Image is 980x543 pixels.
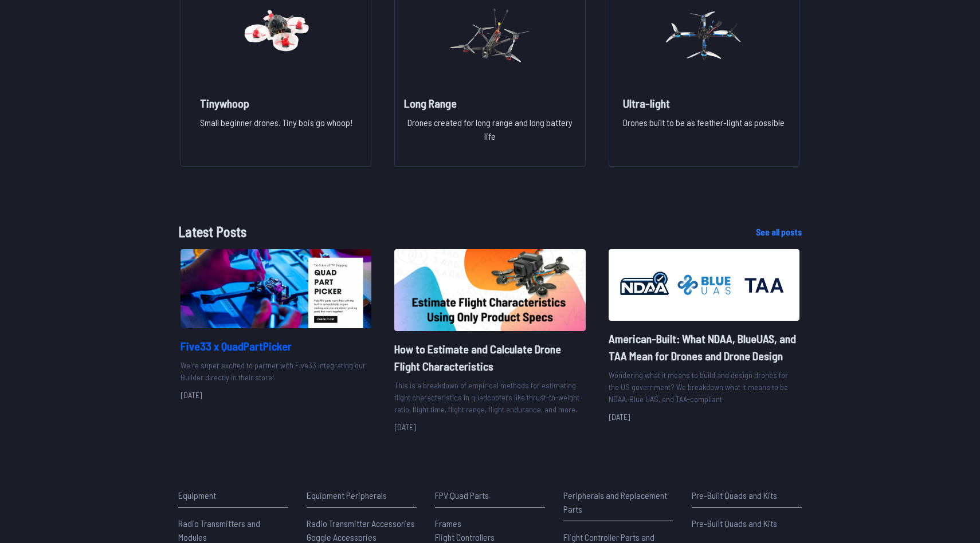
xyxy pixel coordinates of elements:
[200,95,352,111] h2: Tinywhoop
[181,337,371,355] h2: Five33 x QuadPartPicker
[563,489,673,516] p: Peripherals and Replacement Parts
[435,532,495,542] span: Flight Controllers
[181,359,371,383] p: We're super excited to partner with Five33 integrating our Builder directly in their store!
[692,489,802,502] p: Pre-Built Quads and Kits
[756,225,802,239] a: See all posts
[178,489,288,502] p: Equipment
[394,422,416,432] span: [DATE]
[609,369,799,405] p: Wondering what it means to build and design drones for the US government? We breakdown what it me...
[609,330,799,364] h2: American-Built: What NDAA, BlueUAS, and TAA Mean for Drones and Drone Design
[307,518,415,529] span: Radio Transmitter Accessories
[181,249,371,401] a: image of postFive33 x QuadPartPickerWe're super excited to partner with Five33 integrating our Bu...
[404,116,575,152] p: Drones created for long range and long battery life
[623,95,785,111] h2: Ultra-light
[178,222,738,242] h1: Latest Posts
[394,249,585,434] a: image of postHow to Estimate and Calculate Drone Flight CharacteristicsThis is a breakdown of emp...
[181,249,371,328] img: image of post
[394,249,585,331] img: image of post
[692,517,802,530] a: Pre-Built Quads and Kits
[200,116,352,152] p: Small beginner drones. Tiny bois go whoop!
[178,518,260,542] span: Radio Transmitters and Modules
[435,518,461,529] span: Frames
[307,489,417,502] p: Equipment Peripherals
[404,95,575,111] h2: Long Range
[609,249,799,423] a: image of postAmerican-Built: What NDAA, BlueUAS, and TAA Mean for Drones and Drone DesignWonderin...
[307,532,377,542] span: Goggle Accessories
[307,517,417,530] a: Radio Transmitter Accessories
[623,116,785,152] p: Drones built to be as feather-light as possible
[435,517,545,530] a: Frames
[609,412,630,422] span: [DATE]
[609,249,799,321] img: image of post
[394,340,585,375] h2: How to Estimate and Calculate Drone Flight Characteristics
[394,379,585,415] p: This is a breakdown of empirical methods for estimating flight characteristics in quadcopters lik...
[181,390,202,400] span: [DATE]
[692,518,777,529] span: Pre-Built Quads and Kits
[435,489,545,502] p: FPV Quad Parts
